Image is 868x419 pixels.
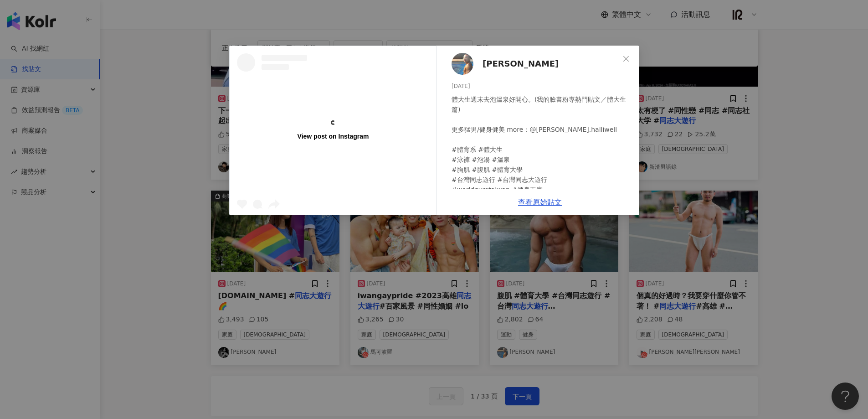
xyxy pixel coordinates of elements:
[452,94,632,245] div: 體大生週末去泡溫泉好開心。(我的臉書粉專熱門貼文／體大生篇) 更多猛男/健身健美 more：@[PERSON_NAME].halliwell #體育系 #體大生 #泳褲 #泡湯 #溫泉 #胸肌 ...
[452,53,473,75] img: KOL Avatar
[297,132,369,140] div: View post on Instagram
[452,53,619,75] a: KOL Avatar[PERSON_NAME]
[483,57,559,70] span: [PERSON_NAME]
[617,50,635,68] button: Close
[452,82,632,91] div: [DATE]
[622,55,630,62] span: close
[518,198,562,207] a: 查看原始貼文
[230,46,437,215] a: View post on Instagram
